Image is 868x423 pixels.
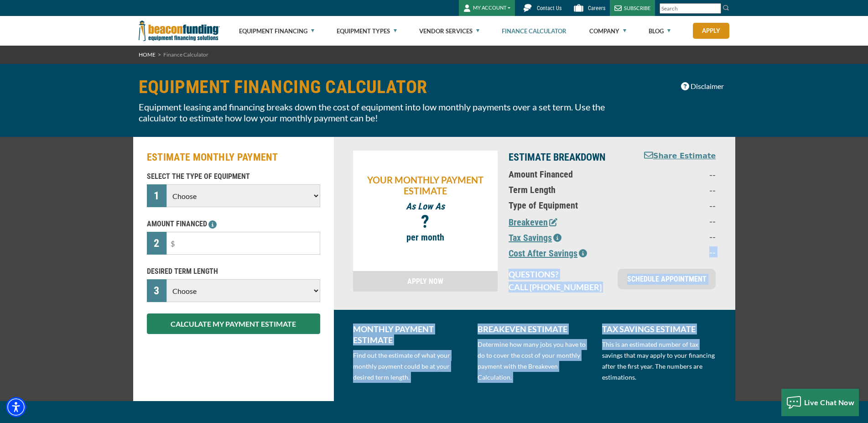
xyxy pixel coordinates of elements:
[509,231,561,245] button: Tax Savings
[353,271,498,292] a: APPLY NOW
[509,151,625,164] p: ESTIMATE BREAKDOWN
[636,231,716,242] p: --
[358,232,494,243] p: per month
[6,397,26,417] div: Accessibility Menu
[660,3,721,14] input: Search
[147,171,320,182] p: SELECT THE TYPE OF EQUIPMENT
[502,16,567,46] a: Finance Calculator
[147,184,167,207] div: 1
[589,16,626,46] a: Company
[147,266,320,277] p: DESIRED TERM LENGTH
[147,232,167,255] div: 2
[675,78,730,95] button: Disclaimer
[478,324,591,334] p: BREAKEVEN ESTIMATE
[147,219,320,230] p: AMOUNT FINANCED
[644,151,716,162] button: Share Estimate
[588,5,605,11] span: Careers
[509,200,625,211] p: Type of Equipment
[509,184,625,195] p: Term Length
[509,269,607,280] p: QUESTIONS?
[636,215,716,226] p: --
[239,16,314,46] a: Equipment Financing
[509,246,587,260] button: Cost After Savings
[139,51,156,58] a: HOME
[722,4,730,11] img: Search
[509,282,607,292] p: CALL [PHONE_NUMBER]
[337,16,397,46] a: Equipment Types
[636,246,716,257] p: --
[509,169,625,180] p: Amount Financed
[353,324,467,345] p: MONTHLY PAYMENT ESTIMATE
[147,279,167,302] div: 3
[166,232,320,255] input: $
[691,81,724,92] span: Disclaimer
[618,269,716,289] a: SCHEDULE APPOINTMENT
[358,216,494,227] p: ?
[649,16,670,46] a: Blog
[693,23,729,39] a: Apply
[537,5,561,11] span: Contact Us
[712,5,719,12] a: Clear search text
[358,174,494,196] p: YOUR MONTHLY PAYMENT ESTIMATE
[139,101,629,123] p: Equipment leasing and financing breaks down the cost of equipment into low monthly payments over ...
[636,169,716,180] p: --
[602,339,716,383] p: This is an estimated number of tax savings that may apply to your financing after the first year....
[636,200,716,211] p: --
[804,398,855,407] span: Live Chat Now
[358,201,494,212] p: As Low As
[147,313,320,334] button: CALCULATE MY PAYMENT ESTIMATE
[139,78,629,97] h1: EQUIPMENT FINANCING CALCULATOR
[781,389,859,416] button: Live Chat Now
[509,215,557,229] button: Breakeven
[478,339,591,383] p: Determine how many jobs you have to do to cover the cost of your monthly payment with the Breakev...
[602,324,716,334] p: TAX SAVINGS ESTIMATE
[163,51,208,58] span: Finance Calculator
[419,16,479,46] a: Vendor Services
[139,16,220,46] img: Beacon Funding Corporation logo
[636,184,716,195] p: --
[147,151,320,164] h2: ESTIMATE MONTHLY PAYMENT
[353,350,467,383] p: Find out the estimate of what your monthly payment could be at your desired term length.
